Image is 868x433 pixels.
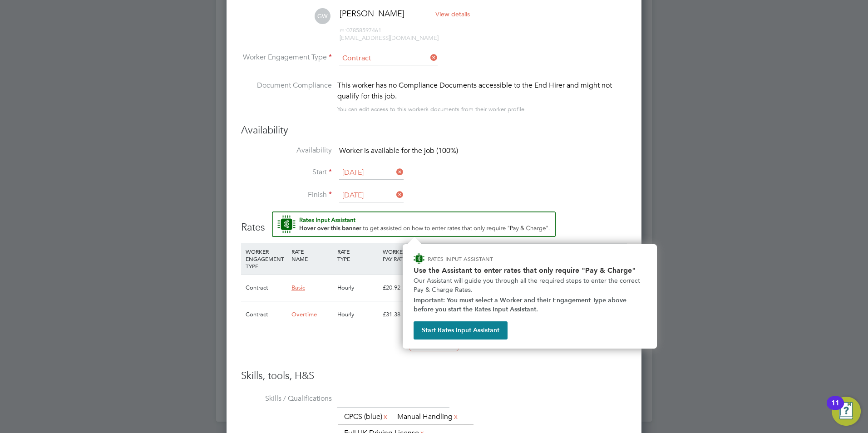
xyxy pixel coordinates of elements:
span: View details [435,10,470,18]
a: x [382,411,389,423]
div: RATE TYPE [335,243,381,267]
span: Worker is available for the job (100%) [339,146,458,155]
div: £31.38 [380,301,426,328]
div: AGENCY CHARGE RATE [564,243,594,274]
div: Contract [243,301,289,328]
input: Select one [339,52,438,65]
label: Document Compliance [241,80,332,113]
a: x [453,411,459,423]
div: Hourly [335,275,381,301]
strong: Important: You must select a Worker and their Engagement Type above before you start the Rates In... [414,296,628,313]
div: WORKER ENGAGEMENT TYPE [243,243,289,274]
div: HOLIDAY PAY [426,243,472,267]
p: RATES INPUT ASSISTANT [428,255,542,263]
div: 11 [831,403,839,415]
button: Start Rates Input Assistant [414,321,508,340]
h2: Use the Assistant to enter rates that only require "Pay & Charge" [414,266,646,275]
input: Select one [339,166,404,180]
div: £20.92 [380,275,426,301]
div: EMPLOYER COST [472,243,518,267]
li: Manual Handling [394,411,463,423]
div: Hourly [335,301,381,328]
button: Rate Assistant [272,212,556,237]
span: 07858597461 [340,26,381,34]
div: Contract [243,275,289,301]
p: Our Assistant will guide you through all the required steps to enter the correct Pay & Charge Rates. [414,276,646,294]
span: GW [315,8,330,24]
div: WORKER PAY RATE [380,243,426,267]
img: ENGAGE Assistant Icon [414,253,424,264]
li: CPCS (blue) [340,411,392,423]
h3: Skills, tools, H&S [241,369,627,383]
span: Basic [291,284,305,291]
label: Worker Engagement Type [241,53,332,62]
span: Overtime [291,310,317,318]
label: Finish [241,190,332,200]
span: [PERSON_NAME] [340,8,404,19]
h3: Availability [241,124,627,137]
div: AGENCY MARKUP [518,243,564,267]
h3: Rates [241,212,627,234]
div: This worker has no Compliance Documents accessible to the End Hirer and might not qualify for thi... [337,80,627,102]
button: Open Resource Center, 11 new notifications [832,397,861,426]
div: How to input Rates that only require Pay & Charge [403,244,657,349]
label: Start [241,167,332,177]
input: Select one [339,189,404,202]
label: Skills / Qualifications [241,394,332,403]
div: You can edit access to this worker’s documents from their worker profile. [337,104,526,115]
label: Availability [241,146,332,155]
span: m: [340,26,346,34]
span: [EMAIL_ADDRESS][DOMAIN_NAME] [340,34,439,42]
div: RATE NAME [289,243,335,267]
